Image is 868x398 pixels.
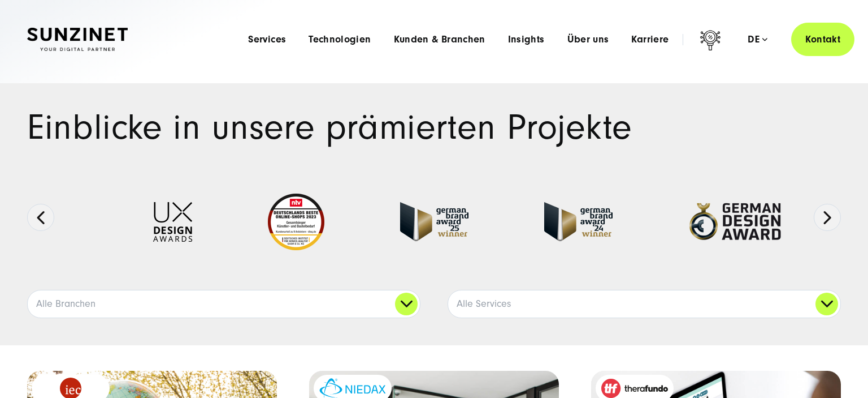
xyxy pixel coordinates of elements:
img: therafundo_10-2024_logo_2c [601,379,668,398]
img: German Brand Award winner 2025 - Full Service Digital Agentur SUNZINET [400,202,468,241]
h1: Einblicke in unsere prämierten Projekte [27,110,841,145]
a: Technologien [309,34,371,45]
a: Alle Services [448,290,840,318]
img: SUNZINET Full Service Digital Agentur [27,28,128,52]
img: niedax-logo [319,378,386,398]
a: Alle Branchen [28,290,420,318]
a: Insights [508,34,545,45]
a: Über uns [567,34,609,45]
a: Kontakt [791,23,854,56]
a: Services [248,34,286,45]
div: de [748,34,767,45]
img: UX-Design-Awards - fullservice digital agentur SUNZINET [153,202,192,242]
img: Deutschlands beste Online Shops 2023 - boesner - Kunde - SUNZINET [268,194,324,250]
a: Kunden & Branchen [394,34,485,45]
img: German-Design-Award - fullservice digital agentur SUNZINET [688,202,782,241]
img: German-Brand-Award - fullservice digital agentur SUNZINET [544,202,613,241]
button: Previous [27,204,54,231]
button: Next [814,204,841,231]
a: Karriere [631,34,669,45]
